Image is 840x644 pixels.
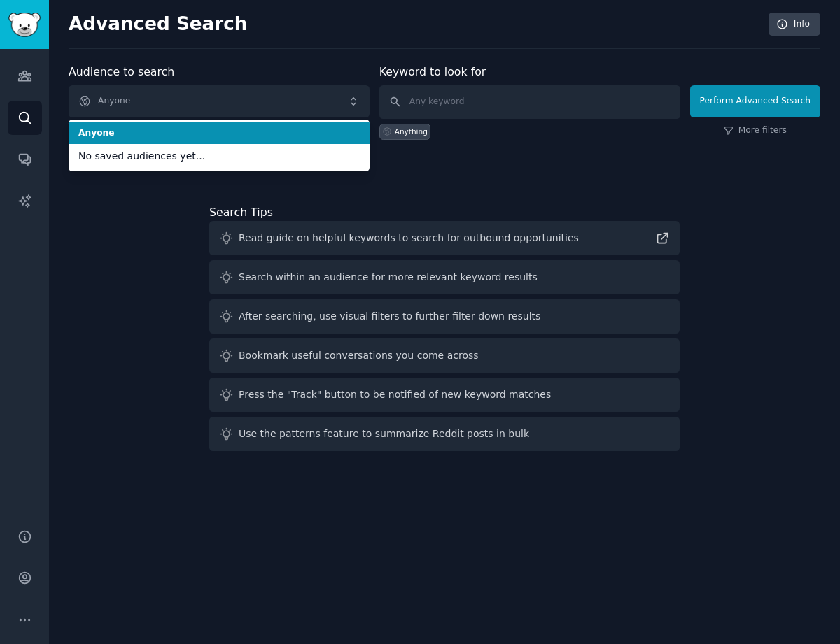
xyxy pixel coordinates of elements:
div: After searching, use visual filters to further filter down results [239,309,540,324]
img: GummySearch logo [8,13,41,37]
span: Anyone [78,127,360,140]
button: Anyone [69,85,370,117]
input: Any keyword [379,85,680,119]
label: Audience to search [69,65,174,78]
div: Press the "Track" button to be notified of new keyword matches [239,387,551,402]
a: More filters [724,124,787,137]
div: Anything [395,127,428,136]
h2: Advanced Search [69,13,761,36]
div: Search within an audience for more relevant keyword results [239,270,538,285]
a: Info [769,13,820,36]
label: Search Tips [209,206,273,219]
div: Bookmark useful conversations you come across [239,348,479,363]
ul: Anyone [69,120,370,171]
div: Use the patterns feature to summarize Reddit posts in bulk [239,427,529,441]
div: Read guide on helpful keywords to search for outbound opportunities [239,231,579,245]
label: Keyword to look for [379,65,486,78]
span: No saved audiences yet... [78,149,360,164]
button: Perform Advanced Search [690,85,820,117]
